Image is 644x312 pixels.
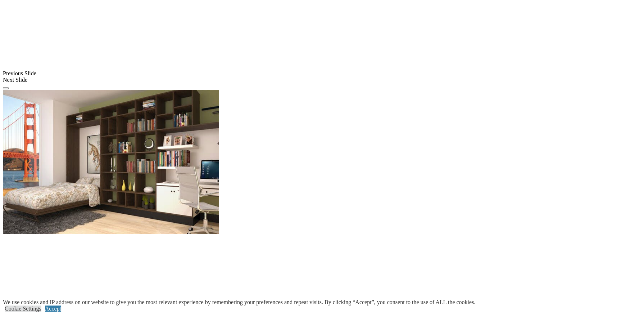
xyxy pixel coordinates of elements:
button: Click here to pause slide show [3,87,9,89]
a: Accept [45,306,61,312]
a: Cookie Settings [5,306,41,312]
img: Banner for mobile view [3,90,219,234]
div: Previous Slide [3,70,641,77]
div: Next Slide [3,77,641,83]
div: We use cookies and IP address on our website to give you the most relevant experience by remember... [3,299,475,306]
